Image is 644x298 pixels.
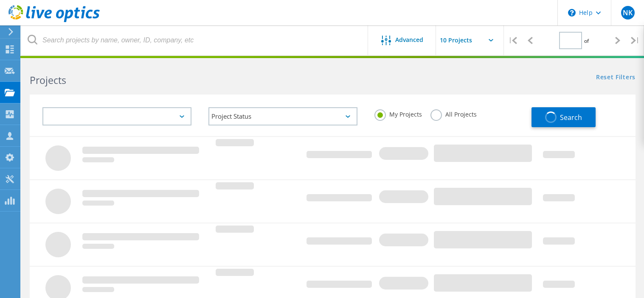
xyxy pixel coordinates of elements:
[374,109,422,117] label: My Projects
[568,9,576,17] svg: \n
[504,25,521,56] div: |
[8,18,100,24] a: Live Optics Dashboard
[430,109,477,117] label: All Projects
[532,107,596,127] button: Search
[30,73,66,87] b: Projects
[584,37,589,45] span: of
[395,37,423,43] span: Advanced
[208,107,357,125] div: Project Status
[596,74,636,81] a: Reset Filters
[627,25,644,56] div: |
[623,9,633,16] span: NK
[560,113,582,122] span: Search
[21,25,368,55] input: Search projects by name, owner, ID, company, etc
